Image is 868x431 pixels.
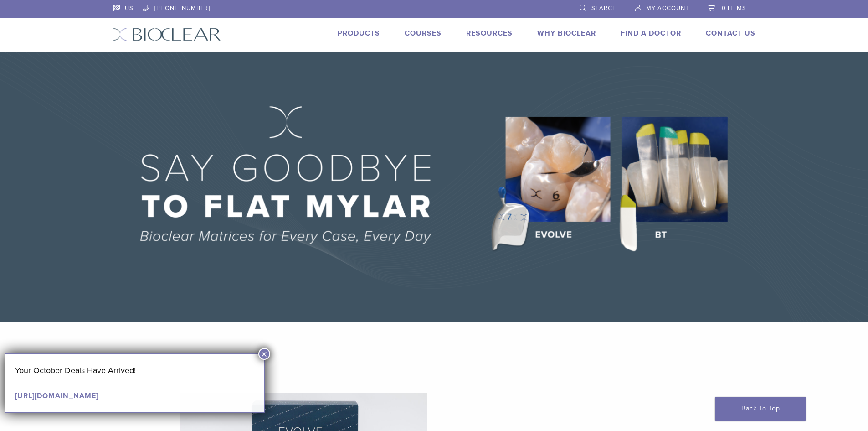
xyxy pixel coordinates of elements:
a: Resources [466,29,513,38]
a: Find A Doctor [621,29,681,38]
a: Back To Top [715,397,806,421]
span: 0 items [722,5,746,12]
p: Your October Deals Have Arrived! [15,363,255,377]
button: Close [258,348,270,360]
span: My Account [646,5,689,12]
span: Search [591,5,617,12]
a: [URL][DOMAIN_NAME] [15,391,98,400]
a: Courses [405,29,442,38]
a: Products [338,29,380,38]
a: Why Bioclear [537,29,596,38]
img: Bioclear [113,28,221,41]
a: Contact Us [706,29,755,38]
